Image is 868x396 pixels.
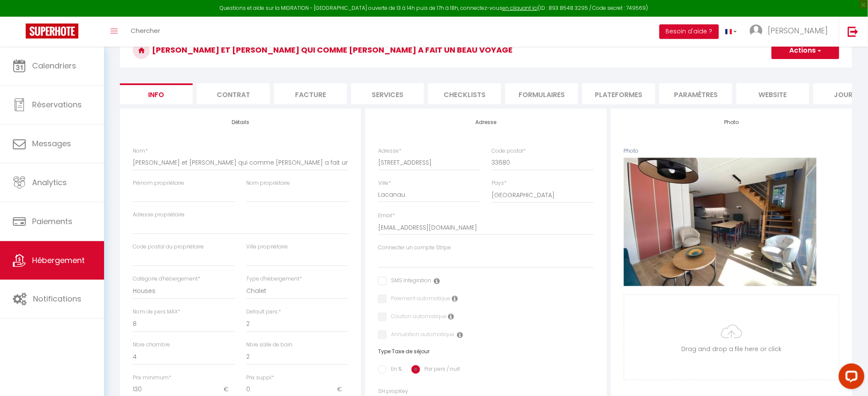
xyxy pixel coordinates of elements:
label: Connecter un compte Stripe [378,244,451,252]
a: Chercher [124,17,167,47]
button: Actions [772,42,839,59]
label: Adresse [378,147,401,155]
label: Code postal [492,147,526,155]
h4: Détails [133,119,348,125]
img: logout [848,26,859,37]
span: Notifications [33,293,81,304]
label: En % [387,365,402,375]
span: Messages [32,138,71,149]
h4: Adresse [378,119,594,125]
label: Par pers / nuit [420,365,460,375]
span: Réservations [32,99,82,110]
label: Default pers. [246,308,281,316]
label: Catégorie d'hébergement [133,275,200,283]
label: Pays [492,179,507,187]
label: Nom propriétaire [246,179,290,187]
label: Adresse propriétaire [133,211,185,219]
button: Besoin d'aide ? [659,24,719,39]
label: Prix suppl [246,374,274,382]
li: Paramètres [659,83,732,104]
span: Hébergement [32,255,85,266]
label: Ville propriétaire [246,243,288,251]
label: Prix minimum [133,374,171,382]
button: Supprimer [711,216,752,228]
h3: [PERSON_NAME] et [PERSON_NAME] qui comme [PERSON_NAME] a fait un beau voyage [120,33,852,68]
label: Caution automatique [387,313,447,322]
li: Plateformes [582,83,655,104]
label: Ville [378,179,391,187]
label: Nom [133,147,148,155]
li: Services [351,83,424,104]
h4: Photo [624,119,839,125]
label: Email [378,212,395,220]
li: Checklists [428,83,501,104]
li: website [737,83,809,104]
span: [PERSON_NAME] [768,25,828,36]
label: Nbre salle de bain [246,341,292,349]
label: Type d'hébergement [246,275,302,283]
label: SH propKey [378,387,408,396]
span: Paiements [32,216,72,227]
label: Nbre chambre [133,341,170,349]
a: en cliquant ici [502,4,538,12]
span: Chercher [131,26,160,35]
h6: Type Taxe de séjour [378,349,594,355]
img: ... [750,24,763,37]
li: Contrat [197,83,270,104]
a: ... [PERSON_NAME] [743,17,839,47]
label: Paiement automatique [387,295,450,304]
li: Facture [274,83,347,104]
iframe: LiveChat chat widget [832,360,868,396]
li: Formulaires [505,83,578,104]
img: Super Booking [26,24,78,38]
label: Code postal du propriétaire [133,243,204,251]
label: Prénom propriétaire [133,179,184,187]
label: Nom de pers MAX [133,308,180,316]
span: Analytics [32,177,67,188]
li: Info [120,83,193,104]
span: Calendriers [32,60,76,71]
label: Photo [624,147,639,155]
